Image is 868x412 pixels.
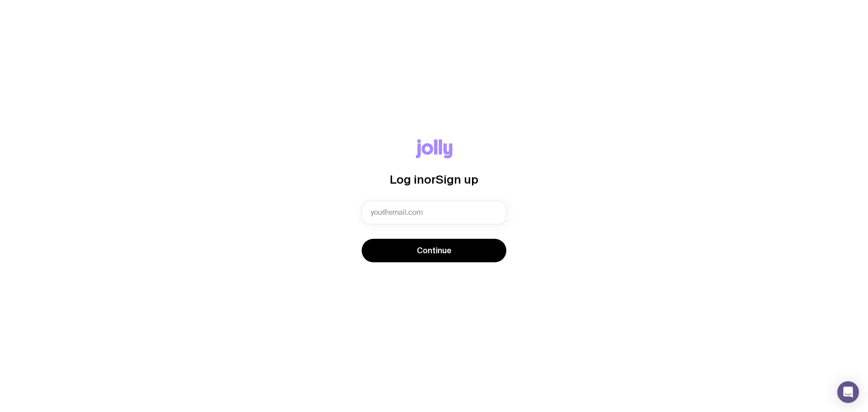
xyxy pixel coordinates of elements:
span: Continue [417,245,452,256]
input: you@email.com [362,201,506,224]
span: Log in [390,173,424,186]
span: Sign up [436,173,478,186]
div: Open Intercom Messenger [837,381,859,403]
span: or [424,173,436,186]
button: Continue [362,239,506,262]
